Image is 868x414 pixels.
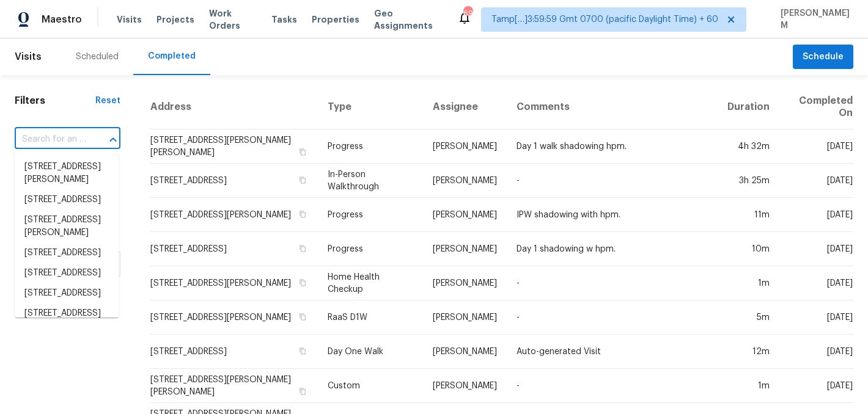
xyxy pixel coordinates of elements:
td: [PERSON_NAME] [423,232,507,266]
td: - [507,266,718,300]
td: 3h 25m [718,164,779,198]
td: 11m [718,198,779,232]
div: Reset [95,95,120,107]
div: 695 [463,7,472,20]
td: [DATE] [779,300,853,335]
td: [STREET_ADDRESS] [150,232,318,266]
td: IPW shadowing with hpm. [507,198,718,232]
td: Progress [318,198,423,232]
li: [STREET_ADDRESS] [15,190,119,210]
li: [STREET_ADDRESS][PERSON_NAME] [15,157,119,190]
div: Scheduled [76,51,119,63]
td: [STREET_ADDRESS][PERSON_NAME] [150,266,318,300]
h1: Filters [15,95,95,107]
td: - [507,369,718,403]
td: 5m [718,300,779,335]
button: Copy Address [297,175,308,186]
td: Day One Walk [318,335,423,369]
span: Projects [156,13,194,26]
button: Copy Address [297,209,308,220]
td: 4h 32m [718,129,779,164]
td: [PERSON_NAME] [423,300,507,335]
td: 1m [718,266,779,300]
td: [STREET_ADDRESS][PERSON_NAME][PERSON_NAME] [150,129,318,164]
li: [STREET_ADDRESS][PERSON_NAME] [15,303,119,336]
td: RaaS D1W [318,300,423,335]
td: [STREET_ADDRESS][PERSON_NAME] [150,300,318,335]
th: Type [318,85,423,129]
td: [DATE] [779,335,853,369]
div: Completed [148,50,196,62]
li: [STREET_ADDRESS] [15,243,119,263]
th: Address [150,85,318,129]
td: [DATE] [779,369,853,403]
input: Search for an address... [15,130,86,149]
button: Copy Address [297,346,308,357]
span: Visits [15,43,42,70]
td: Day 1 walk shadowing hpm. [507,129,718,164]
span: Tamp[…]3:59:59 Gmt 0700 (pacific Daylight Time) + 60 [491,13,718,26]
td: [DATE] [779,266,853,300]
li: [STREET_ADDRESS] [15,283,119,303]
td: [STREET_ADDRESS][PERSON_NAME][PERSON_NAME] [150,369,318,403]
span: Maestro [42,13,82,26]
td: [PERSON_NAME] [423,164,507,198]
td: [STREET_ADDRESS] [150,335,318,369]
td: - [507,300,718,335]
span: Properties [312,13,359,26]
button: Copy Address [297,311,308,322]
td: In-Person Walkthrough [318,164,423,198]
th: Duration [718,85,779,129]
td: Progress [318,232,423,266]
td: 1m [718,369,779,403]
button: Copy Address [297,147,308,158]
td: [DATE] [779,129,853,164]
button: Copy Address [297,277,308,288]
button: Copy Address [297,386,308,397]
span: Tasks [271,15,297,24]
span: [PERSON_NAME] M [776,7,850,32]
li: [STREET_ADDRESS][PERSON_NAME] [15,210,119,243]
td: [PERSON_NAME] [423,335,507,369]
td: [PERSON_NAME] [423,369,507,403]
th: Comments [507,85,718,129]
td: Custom [318,369,423,403]
td: [PERSON_NAME] [423,198,507,232]
td: 12m [718,335,779,369]
td: [STREET_ADDRESS][PERSON_NAME] [150,198,318,232]
span: Visits [117,13,142,26]
td: Progress [318,129,423,164]
li: [STREET_ADDRESS] [15,263,119,283]
td: [DATE] [779,198,853,232]
td: [STREET_ADDRESS] [150,164,318,198]
td: [DATE] [779,164,853,198]
button: Close [105,131,122,148]
td: - [507,164,718,198]
td: Day 1 shadowing w hpm. [507,232,718,266]
td: Home Health Checkup [318,266,423,300]
th: Completed On [779,85,853,129]
td: [PERSON_NAME] [423,129,507,164]
td: [PERSON_NAME] [423,266,507,300]
td: [DATE] [779,232,853,266]
span: Schedule [803,49,844,65]
th: Assignee [423,85,507,129]
span: Work Orders [209,7,257,32]
span: Geo Assignments [374,7,443,32]
button: Schedule [793,45,853,70]
button: Copy Address [297,243,308,254]
td: 10m [718,232,779,266]
td: Auto-generated Visit [507,335,718,369]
